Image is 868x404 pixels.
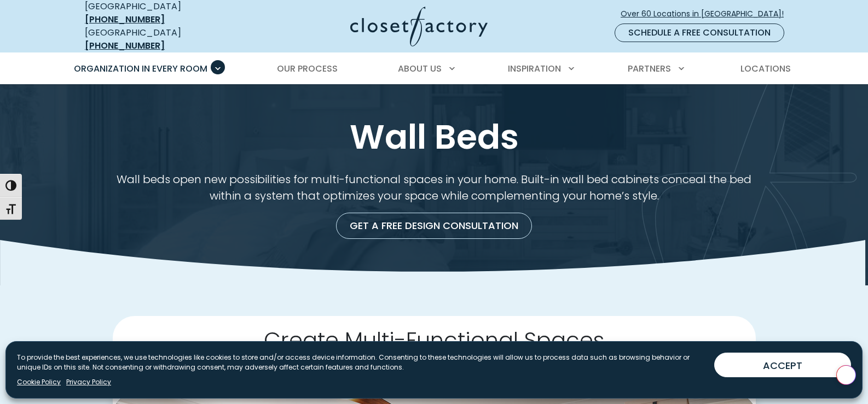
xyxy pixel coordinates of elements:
[740,62,791,75] span: Locations
[17,377,61,387] a: Cookie Policy
[74,62,207,75] span: Organization in Every Room
[83,116,785,158] h1: Wall Beds
[264,325,604,355] span: Create Multi-Functional Spaces
[628,62,671,75] span: Partners
[508,62,561,75] span: Inspiration
[336,213,532,239] a: Get a Free Design Consultation
[85,39,165,52] a: [PHONE_NUMBER]
[621,8,792,20] span: Over 60 Locations in [GEOGRAPHIC_DATA]!
[113,171,756,204] p: Wall beds open new possibilities for multi-functional spaces in your home. Built-in wall bed cabi...
[85,26,244,52] div: [GEOGRAPHIC_DATA]
[398,62,442,75] span: About Us
[350,7,488,46] img: Closet Factory Logo
[714,353,851,377] button: ACCEPT
[620,4,793,24] a: Over 60 Locations in [GEOGRAPHIC_DATA]!
[66,54,802,84] nav: Primary Menu
[615,24,784,42] a: Schedule a Free Consultation
[17,353,705,372] p: To provide the best experiences, we use technologies like cookies to store and/or access device i...
[85,13,165,26] a: [PHONE_NUMBER]
[66,377,111,387] a: Privacy Policy
[277,62,338,75] span: Our Process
